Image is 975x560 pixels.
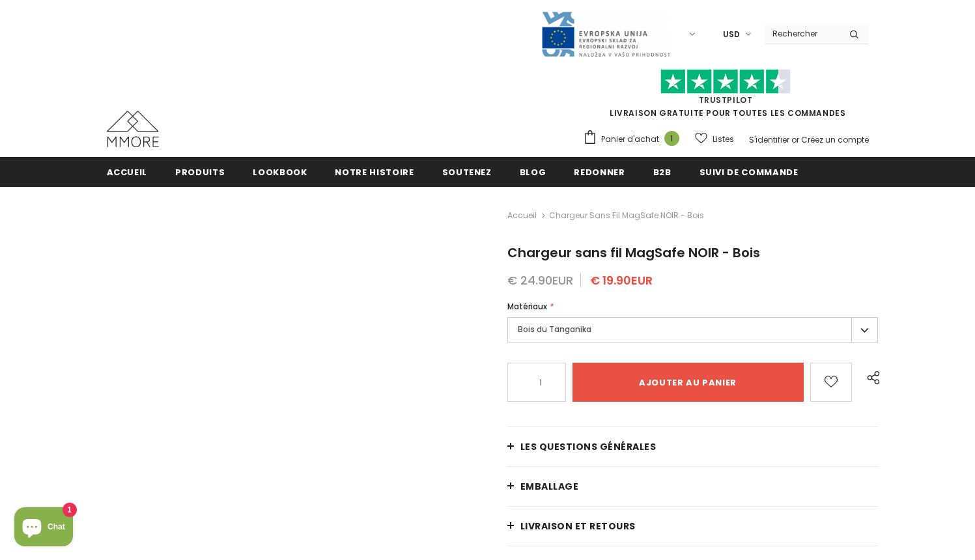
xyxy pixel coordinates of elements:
a: S'identifier [749,134,789,145]
span: EMBALLAGE [520,480,579,493]
span: € 19.90EUR [590,272,653,288]
a: Listes [695,128,734,150]
span: Chargeur sans fil MagSafe NOIR - Bois [549,208,704,223]
a: Livraison et retours [507,507,879,546]
span: Livraison et retours [520,520,636,533]
input: Search Site [765,24,840,43]
a: Notre histoire [335,157,414,186]
span: Notre histoire [335,166,414,178]
a: EMBALLAGE [507,467,879,506]
a: TrustPilot [699,94,753,105]
label: Bois du Tanganika [507,317,879,343]
span: Panier d'achat [601,133,659,146]
a: Blog [520,157,546,186]
span: USD [723,28,740,41]
a: Panier d'achat 1 [583,130,686,149]
span: Chargeur sans fil MagSafe NOIR - Bois [507,244,760,262]
span: Suivi de commande [699,166,798,178]
a: Accueil [507,208,537,223]
a: Créez un compte [801,134,869,145]
a: Suivi de commande [699,157,798,186]
span: Accueil [107,166,148,178]
img: Faites confiance aux étoiles pilotes [660,69,791,94]
span: Les questions générales [520,440,657,453]
inbox-online-store-chat: Shopify online store chat [10,507,77,550]
a: B2B [653,157,671,186]
a: Produits [175,157,225,186]
span: € 24.90EUR [507,272,573,288]
a: Redonner [574,157,625,186]
span: or [791,134,799,145]
a: Les questions générales [507,427,879,466]
span: LIVRAISON GRATUITE POUR TOUTES LES COMMANDES [583,75,869,119]
img: Javni Razpis [541,10,671,58]
span: B2B [653,166,671,178]
span: soutenez [442,166,492,178]
a: Javni Razpis [541,28,671,39]
span: Listes [713,133,734,146]
input: Ajouter au panier [572,363,804,402]
img: Cas MMORE [107,111,159,147]
a: soutenez [442,157,492,186]
a: Lookbook [253,157,307,186]
span: Matériaux [507,301,547,312]
span: Produits [175,166,225,178]
a: Accueil [107,157,148,186]
span: Redonner [574,166,625,178]
span: Blog [520,166,546,178]
span: Lookbook [253,166,307,178]
span: 1 [664,131,679,146]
